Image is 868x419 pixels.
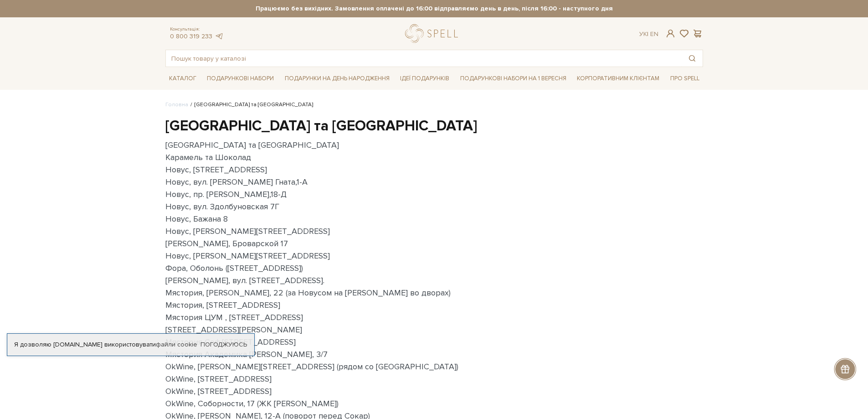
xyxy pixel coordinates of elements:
a: Погоджуюсь [200,341,247,349]
h1: [GEOGRAPHIC_DATA] та [GEOGRAPHIC_DATA] [165,117,703,136]
div: Ук [639,30,658,38]
a: Подарункові набори [203,72,277,86]
a: 0 800 319 233 [170,32,212,40]
a: Про Spell [667,72,703,86]
span: Консультація: [170,26,224,32]
a: Каталог [165,72,200,86]
li: [GEOGRAPHIC_DATA] та [GEOGRAPHIC_DATA] [188,101,313,109]
div: Я дозволяю [DOMAIN_NAME] використовувати [7,341,254,349]
a: Ідеї подарунків [396,72,453,86]
a: файли cookie [156,341,197,348]
button: Пошук товару у каталозі [682,50,703,67]
strong: Працюємо без вихідних. Замовлення оплачені до 16:00 відправляємо день в день, після 16:00 - насту... [165,5,703,13]
a: logo [405,24,462,43]
a: Подарунки на День народження [281,72,393,86]
a: Головна [165,101,188,108]
a: En [650,30,658,38]
a: telegram [215,32,224,40]
a: Корпоративним клієнтам [573,71,663,86]
span: | [647,30,648,38]
a: Подарункові набори на 1 Вересня [457,71,570,86]
input: Пошук товару у каталозі [166,50,682,67]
